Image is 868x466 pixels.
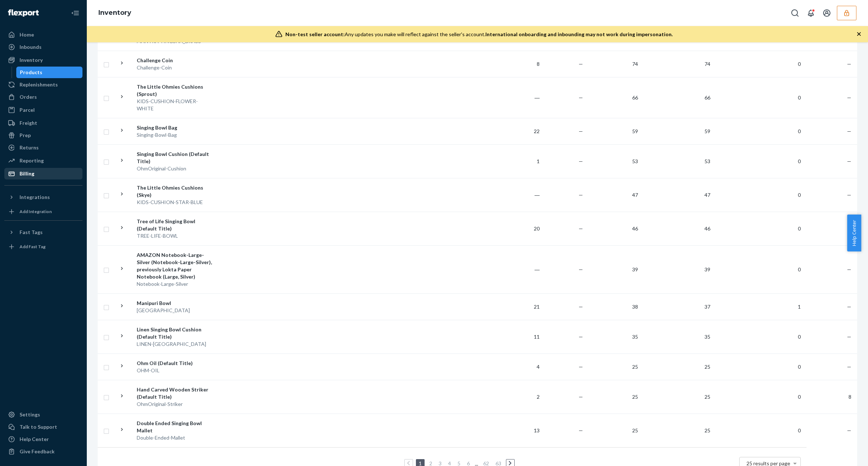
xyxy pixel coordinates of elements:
[847,158,851,164] span: —
[137,280,212,288] div: Notebook-Large-Silver
[579,394,583,400] span: —
[137,401,212,408] div: OhmOriginal-Striker
[20,170,34,177] div: Billing
[499,118,542,144] td: 22
[137,367,212,374] div: OHM-OIL
[137,434,212,441] div: Double-Ended-Mallet
[499,51,542,77] td: 8
[499,77,542,118] td: ―
[788,6,802,20] button: Open Search Box
[702,394,713,400] span: 25
[702,334,713,340] span: 35
[20,144,39,151] div: Returns
[702,427,713,433] span: 25
[137,300,212,307] div: Manipuri Bowl
[285,31,345,37] span: Non-test seller account:
[137,251,212,280] div: AMAZON Notebook-Large-Silver (Notebook-Large-Silver), previously Lokta Paper Notebook (Large, Sil...
[137,386,212,401] div: Hand Carved Wooden Striker (Default Title)
[4,446,82,457] button: Give Feedback
[20,69,42,76] div: Products
[499,353,542,380] td: 4
[68,6,82,20] button: Close Navigation
[629,334,641,340] span: 35
[629,266,641,272] span: 39
[20,43,42,51] div: Inbounds
[807,380,857,414] td: 8
[4,91,82,103] a: Orders
[4,206,82,217] a: Add Integration
[499,144,542,178] td: 1
[629,128,641,134] span: 59
[4,168,82,179] a: Billing
[629,61,641,67] span: 74
[847,215,861,251] span: Help Center
[137,232,212,240] div: TREE-LIFE-BOWL
[702,225,713,232] span: 46
[795,266,804,272] span: 0
[20,229,43,236] div: Fast Tags
[20,194,50,201] div: Integrations
[137,131,212,139] div: Singing-Bowl-Bag
[137,57,212,64] div: Challenge Coin
[4,54,82,66] a: Inventory
[629,427,641,433] span: 25
[20,81,58,88] div: Replenishments
[20,436,49,443] div: Help Center
[702,192,713,198] span: 47
[579,427,583,433] span: —
[20,243,46,250] div: Add Fast Tag
[847,266,851,272] span: —
[4,191,82,203] button: Integrations
[847,61,851,67] span: —
[702,304,713,310] span: 37
[629,364,641,370] span: 25
[847,94,851,101] span: —
[795,225,804,232] span: 0
[847,427,851,433] span: —
[20,448,55,455] div: Give Feedback
[20,93,37,101] div: Orders
[702,61,713,67] span: 74
[20,56,43,64] div: Inventory
[4,29,82,41] a: Home
[137,64,212,71] div: Challenge-Coin
[702,128,713,134] span: 59
[795,394,804,400] span: 0
[4,421,82,433] a: Talk to Support
[629,225,641,232] span: 46
[579,266,583,272] span: —
[795,94,804,101] span: 0
[499,293,542,320] td: 21
[579,128,583,134] span: —
[137,98,212,112] div: KIDS-CUSHION-FLOWER-WHITE
[820,6,834,20] button: Open account menu
[137,151,212,165] div: Singing Bowl Cushion (Default Title)
[629,94,641,101] span: 66
[4,41,82,53] a: Inbounds
[137,307,212,314] div: [GEOGRAPHIC_DATA]
[137,184,212,199] div: The Little Ohmies Cushions (Skye)
[795,192,804,198] span: 0
[137,83,212,98] div: The Little Ohmies Cushions (Sprout)
[629,192,641,198] span: 47
[137,420,212,434] div: Double Ended Singing Bowl Mallet
[795,61,804,67] span: 0
[795,334,804,340] span: 0
[629,158,641,164] span: 53
[795,364,804,370] span: 0
[137,326,212,340] div: Linen Singing Bowl Cushion (Default Title)
[499,414,542,447] td: 13
[137,218,212,232] div: Tree of Life Singing Bowl (Default Title)
[93,3,137,24] ol: breadcrumbs
[795,158,804,164] span: 0
[795,427,804,433] span: 0
[579,158,583,164] span: —
[4,409,82,420] a: Settings
[137,360,212,367] div: Ohm Oil (Default Title)
[795,128,804,134] span: 0
[795,304,804,310] span: 1
[20,132,31,139] div: Prep
[847,192,851,198] span: —
[4,142,82,153] a: Returns
[702,158,713,164] span: 53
